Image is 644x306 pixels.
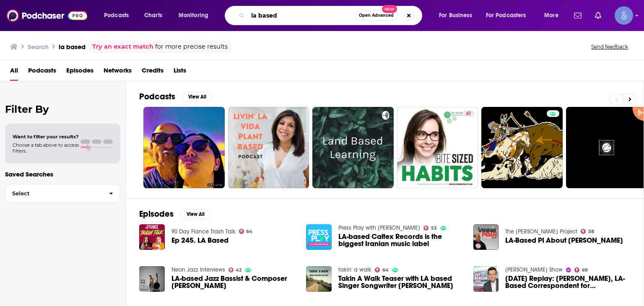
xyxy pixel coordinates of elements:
[233,6,430,25] div: Search podcasts, credits, & more...
[173,9,219,22] button: open menu
[7,8,87,23] img: Podchaser - Follow, Share and Rate Podcasts
[28,64,56,81] a: Podcasts
[66,64,93,81] a: Episodes
[505,266,563,273] a: Guy Benson Show
[139,209,210,219] a: EpisodesView All
[10,64,18,81] a: All
[28,43,49,51] h3: Search
[462,110,475,117] a: 41
[236,268,241,272] span: 42
[355,10,397,21] button: Open AdvancedNew
[338,266,371,273] a: takin' a walk
[98,9,140,22] button: open menu
[571,8,585,23] a: Show notifications dropdown
[59,43,86,51] h3: la based
[248,9,355,22] input: Search podcasts, credits, & more...
[171,266,225,273] a: Neon Jazz Interviews
[431,226,437,230] span: 53
[306,224,332,250] img: LA-based Caltex Records is the biggest Iranian music label
[338,233,463,247] a: LA-based Caltex Records is the biggest Iranian music label
[615,6,633,25] span: Logged in as Spiral5-G1
[5,191,102,196] span: Select
[505,275,630,289] a: Sunday Replay: Bill Melugin, LA-Based Correspondent for FOX News Channel (FNC)
[5,103,120,115] h2: Filter By
[5,184,120,203] button: Select
[588,230,594,233] span: 58
[505,237,623,244] span: LA-Based PI About [PERSON_NAME]
[239,229,253,234] a: 64
[473,266,499,292] img: Sunday Replay: Bill Melugin, LA-Based Correspondent for FOX News Channel (FNC)
[179,10,208,21] span: Monitoring
[139,91,175,102] h2: Podcasts
[139,266,165,292] img: LA-based Jazz Bassist & Composer Emiliano Lasansky
[139,224,165,250] img: Ep 245. LA Based
[171,275,296,289] span: LA-based Jazz Bassist & Composer [PERSON_NAME]
[139,209,174,219] h2: Episodes
[544,10,558,21] span: More
[582,268,588,272] span: 69
[589,43,631,50] button: Send feedback
[382,5,397,13] span: New
[473,224,499,250] img: LA-Based PI About Epstein
[306,266,332,292] img: Takin A Walk Teaser with LA based Singer Songwriter Grace Gaustad
[505,275,630,289] span: [DATE] Replay: [PERSON_NAME], LA-Based Correspondent for [PERSON_NAME] (FNC)
[423,226,437,231] a: 53
[142,64,164,81] a: Credits
[92,42,153,52] a: Try an exact match
[538,9,569,22] button: open menu
[5,170,120,178] p: Saved Searches
[382,268,389,272] span: 64
[439,10,472,21] span: For Business
[104,64,132,81] a: Networks
[104,10,129,21] span: Podcasts
[338,224,420,231] a: Press Play with Madeleine Brand
[359,13,394,18] span: Open Advanced
[581,229,594,234] a: 58
[592,8,605,23] a: Show notifications dropdown
[13,134,79,140] span: Want to filter your results?
[505,228,577,235] a: The Vinnie Penn Project
[180,209,210,219] button: View All
[171,275,296,289] a: LA-based Jazz Bassist & Composer Emiliano Lasansky
[615,6,633,25] button: Show profile menu
[433,9,483,22] button: open menu
[144,10,162,21] span: Charts
[574,267,588,272] a: 69
[246,230,252,233] span: 64
[139,9,167,22] a: Charts
[338,275,463,289] span: Takin A Walk Teaser with LA based Singer Songwriter [PERSON_NAME]
[139,91,212,102] a: PodcastsView All
[182,92,212,102] button: View All
[338,275,463,289] a: Takin A Walk Teaser with LA based Singer Songwriter Grace Gaustad
[397,107,478,188] a: 41
[466,110,471,118] span: 41
[505,237,623,244] a: LA-Based PI About Epstein
[171,228,236,235] a: 90 Day Fiance Trash Talk
[486,10,526,21] span: For Podcasters
[13,142,79,154] span: Choose a tab above to access filters.
[615,6,633,25] img: User Profile
[375,267,389,272] a: 64
[174,64,186,81] a: Lists
[155,42,228,52] span: for more precise results
[480,9,538,22] button: open menu
[171,237,229,244] a: Ep 245. LA Based
[229,267,242,272] a: 42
